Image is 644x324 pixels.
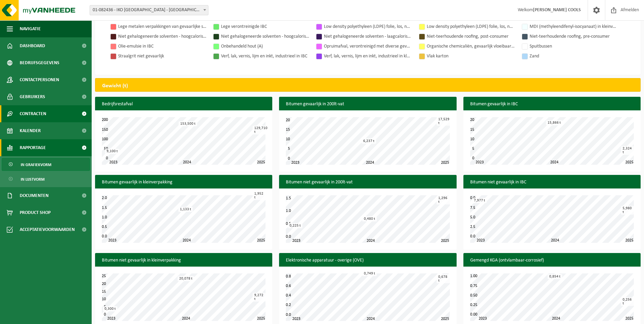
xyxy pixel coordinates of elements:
[20,122,41,139] span: Kalender
[20,204,51,221] span: Product Shop
[324,42,412,51] div: Opruimafval, verontreinigd met diverse gevaarlijke afvalstoffen
[103,306,117,311] div: 0,300 t
[621,206,634,215] div: 5,980 t
[118,52,206,60] div: Straalgrit niet gevaarlijk
[253,293,265,302] div: 9,272 t
[546,120,563,125] div: 15,866 t
[362,216,377,221] div: 0,480 t
[427,42,515,51] div: Organische chemicaliën, gevaarlijk vloeibaar in kleinverpakking
[437,117,451,126] div: 17,529 t
[90,5,208,15] span: 01-082436 - IKO NV - ANTWERPEN
[463,175,641,190] h3: Bitumen niet gevaarlijk in IBC
[530,42,618,51] div: Spuitbussen
[362,139,376,144] div: 6,237 t
[324,22,412,31] div: Low density polyethyleen (LDPE) folie, los, naturel
[253,126,269,134] div: 129,710 t
[530,22,618,31] div: MDI (methyleendifenyl-isocyanaat) in kleinverpakking
[463,253,641,268] h3: Gemengd KGA (ontvlambaar-corrosief)
[2,158,90,171] a: In grafiekvorm
[118,42,206,51] div: Olie-emulsie in IBC
[118,32,206,41] div: Niet gehalogeneerde solventen - hoogcalorisch in IBC
[221,52,309,60] div: Verf, lak, vernis, lijm en inkt, industrieel in IBC
[221,22,309,31] div: Lege verontreinigde IBC
[118,22,206,31] div: Lege metalen verpakkingen van gevaarlijke stoffen
[178,276,194,281] div: 20,078 t
[20,139,46,156] span: Rapportage
[105,149,119,154] div: 9,100 t
[253,191,265,200] div: 1,952 t
[2,173,90,185] a: In lijstvorm
[463,97,641,112] h3: Bitumen gevaarlijk in IBC
[21,158,51,171] span: In grafiekvorm
[621,297,634,306] div: 0,256 t
[472,198,487,203] div: 7,977 t
[279,175,456,190] h3: Bitumen niet gevaarlijk in 200lt-vat
[427,52,515,60] div: Vlak karton
[548,274,562,279] div: 0,854 t
[95,78,135,93] h2: Gewicht (t)
[530,52,618,60] div: Zand
[279,253,456,268] h3: Elektronische apparatuur - overige (OVE)
[20,221,75,238] span: Acceptatievoorwaarden
[95,175,272,190] h3: Bitumen gevaarlijk in kleinverpakking
[221,32,309,41] div: Niet gehalogeneerde solventen - hoogcalorisch in kleinverpakking
[90,5,208,15] span: 01-082436 - IKO NV - ANTWERPEN
[20,71,59,88] span: Contactpersonen
[20,105,46,122] span: Contracten
[427,22,515,31] div: Low density polyethyleen (LDPE) folie, los, naturel/gekleurd (70/30)
[95,253,272,268] h3: Bitumen niet gevaarlijk in kleinverpakking
[20,187,49,204] span: Documenten
[221,42,309,51] div: Onbehandeld hout (A)
[20,88,45,105] span: Gebruikers
[20,54,59,71] span: Bedrijfsgegevens
[530,32,618,41] div: Niet-teerhoudende roofing, pre-consumer
[288,223,302,228] div: 0,225 t
[20,20,41,37] span: Navigatie
[178,207,193,212] div: 1,133 t
[533,7,581,13] strong: [PERSON_NAME] COOLS
[279,97,456,112] h3: Bitumen gevaarlijk in 200lt-vat
[362,271,377,276] div: 0,749 t
[437,274,449,283] div: 0,678 t
[427,32,515,41] div: Niet-teerhoudende roofing, post-consumer
[324,32,412,41] div: Niet gehalogeneerde solventen - laagcalorisch in IBC
[95,97,272,112] h3: Bedrijfsrestafval
[179,121,197,126] div: 153,500 t
[437,196,449,204] div: 1,296 t
[20,37,45,54] span: Dashboard
[621,146,634,155] div: 2,324 t
[324,52,412,60] div: Verf, lak, vernis, lijm en inkt, industrieel in kleinverpakking
[21,173,44,186] span: In lijstvorm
